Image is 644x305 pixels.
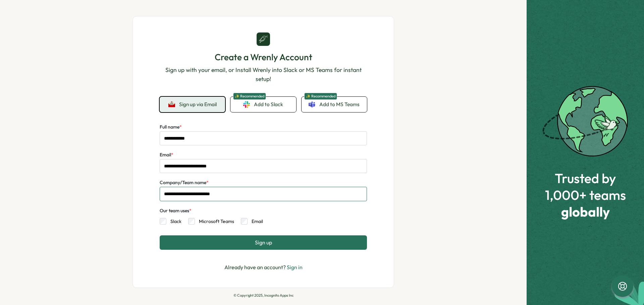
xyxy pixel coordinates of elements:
[545,171,626,185] span: Trusted by
[160,207,192,215] div: Our team uses
[545,187,626,202] span: 1,000+ teams
[160,51,367,63] h1: Create a Wrenly Account
[233,93,266,100] span: ✨ Recommended
[287,264,303,271] a: Sign in
[179,101,217,107] span: Sign up via Email
[302,97,367,112] a: ✨ RecommendedAdd to MS Teams
[160,66,367,83] p: Sign up with your email, or Install Wrenly into Slack or MS Teams for instant setup!
[160,235,367,249] button: Sign up
[132,293,394,298] p: © Copyright 2025, Incognito Apps Inc
[160,97,225,112] button: Sign up via Email
[195,218,234,225] label: Microsoft Teams
[248,218,263,225] label: Email
[254,101,283,108] span: Add to Slack
[160,124,182,131] label: Full name
[166,218,181,225] label: Slack
[160,151,173,159] label: Email
[224,263,303,272] p: Already have an account?
[545,204,626,219] span: globally
[319,101,360,108] span: Add to MS Teams
[304,93,337,100] span: ✨ Recommended
[255,239,272,245] span: Sign up
[230,97,296,112] a: ✨ RecommendedAdd to Slack
[160,179,209,186] label: Company/Team name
